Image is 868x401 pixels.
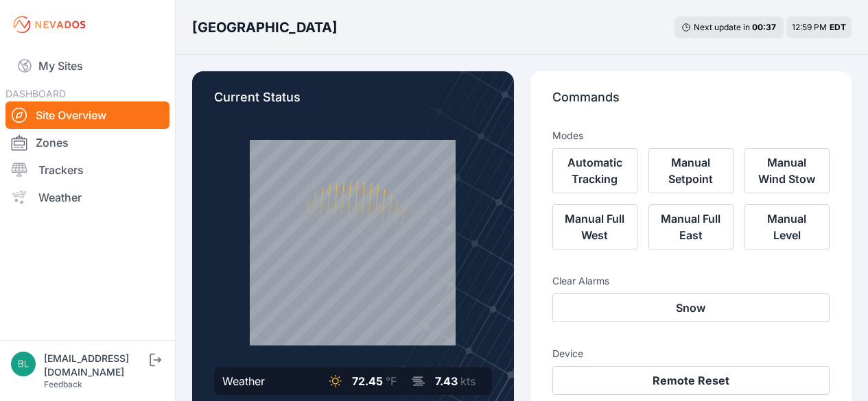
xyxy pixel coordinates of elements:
[552,204,637,250] button: Manual Full West
[694,22,750,32] span: Next update in
[386,374,397,388] span: °F
[44,379,82,389] a: Feedback
[648,148,734,193] button: Manual Setpoint
[552,148,637,193] button: Automatic Tracking
[192,10,338,45] nav: Breadcrumb
[44,352,147,379] div: [EMAIL_ADDRESS][DOMAIN_NAME]
[5,88,66,99] span: DASHBOARD
[222,373,265,389] div: Weather
[435,374,458,388] span: 7.43
[192,18,338,37] h3: [GEOGRAPHIC_DATA]
[552,366,830,395] button: Remote Reset
[460,374,476,388] span: kts
[214,88,492,118] p: Current Status
[5,156,169,184] a: Trackers
[830,22,846,32] span: EDT
[552,129,583,143] h3: Modes
[648,204,734,250] button: Manual Full East
[744,204,830,250] button: Manual Level
[744,148,830,193] button: Manual Wind Stow
[552,274,830,288] h3: Clear Alarms
[5,184,169,211] a: Weather
[5,101,169,129] a: Site Overview
[352,374,383,388] span: 72.45
[752,22,777,33] div: 00 : 37
[792,22,827,32] span: 12:59 PM
[552,293,830,322] button: Snow
[552,347,830,361] h3: Device
[11,352,36,376] img: blippencott@invenergy.com
[5,129,169,156] a: Zones
[5,49,169,82] a: My Sites
[552,88,830,118] p: Commands
[11,14,88,36] img: Nevados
